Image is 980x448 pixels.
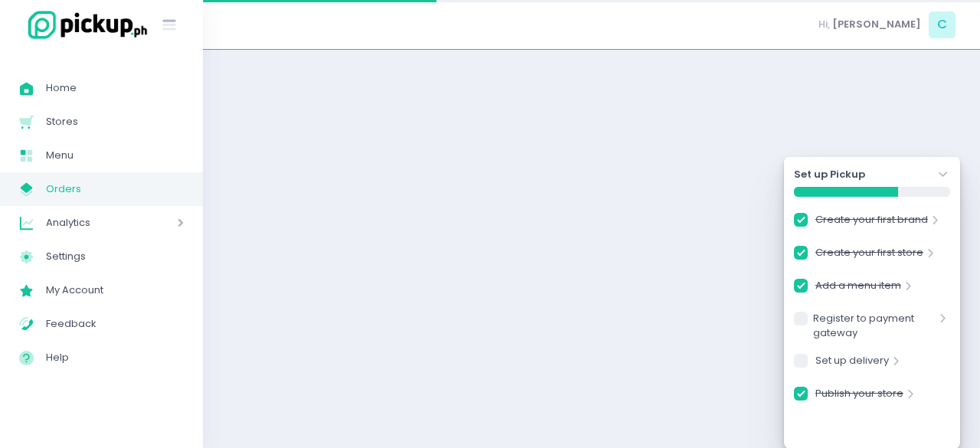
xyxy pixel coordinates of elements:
img: logo [19,8,149,41]
a: Register to payment gateway [813,311,936,341]
a: Create your first store [815,245,923,266]
span: Hi, [818,17,830,32]
a: Add a menu item [815,278,901,299]
span: C [929,11,955,38]
span: Analytics [46,213,134,233]
span: Settings [46,247,184,267]
span: [PERSON_NAME] [832,17,921,32]
a: Set up delivery [815,353,889,374]
span: Home [46,78,184,98]
span: Feedback [46,314,184,334]
a: Publish your store [815,386,903,407]
a: Create your first brand [815,212,928,233]
span: Menu [46,146,184,165]
span: Stores [46,112,184,132]
span: Help [46,348,184,368]
span: Orders [46,179,184,199]
strong: Set up Pickup [794,167,865,182]
span: My Account [46,280,184,300]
